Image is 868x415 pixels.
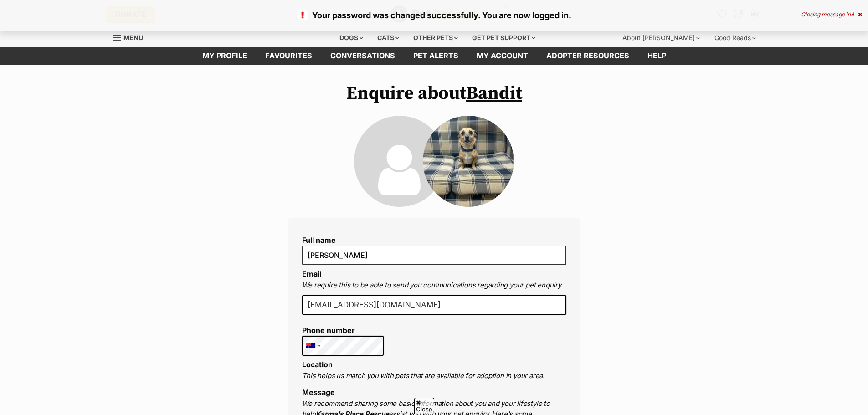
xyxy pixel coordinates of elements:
[302,371,566,381] p: This helps us match you with pets that are available for adoption in your area.
[302,246,566,265] input: E.g. Jimmy Chew
[303,336,324,355] div: Australia: +61
[467,47,537,65] a: My account
[288,83,580,104] h1: Enquire about
[321,47,404,65] a: conversations
[414,398,434,414] span: Close
[302,236,566,244] label: Full name
[123,34,143,41] span: Menu
[333,29,370,47] div: Dogs
[537,47,638,65] a: Adopter resources
[302,388,335,397] label: Message
[302,360,333,369] label: Location
[371,29,406,47] div: Cats
[256,47,321,65] a: Favourites
[113,29,149,45] a: Menu
[407,29,464,47] div: Other pets
[466,82,522,105] a: Bandit
[616,29,706,47] div: About [PERSON_NAME]
[302,326,384,334] label: Phone number
[404,47,467,65] a: Pet alerts
[193,47,256,65] a: My profile
[466,29,542,47] div: Get pet support
[423,116,514,207] img: Bandit
[302,269,321,278] label: Email
[638,47,675,65] a: Help
[708,29,762,47] div: Good Reads
[302,280,566,291] p: We require this to be able to send you communications regarding your pet enquiry.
